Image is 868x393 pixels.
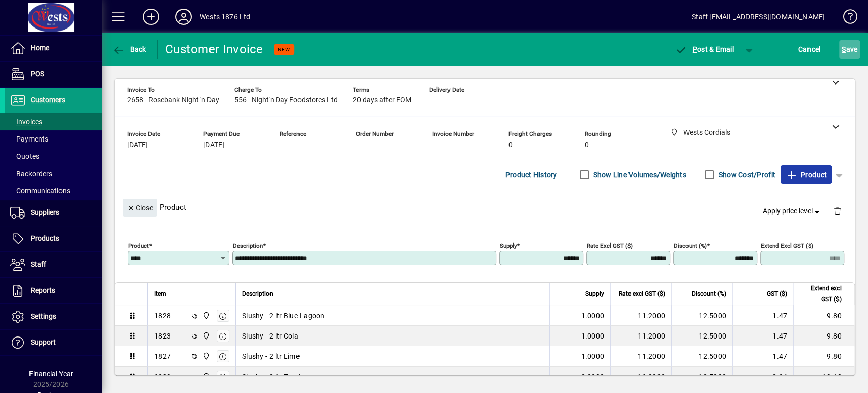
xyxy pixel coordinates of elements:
td: 19.60 [793,367,854,387]
span: POS [31,70,44,78]
div: Wests 1876 Ltd [200,9,250,25]
span: Wests Cordials [200,310,212,321]
span: Reports [31,286,55,294]
td: 12.5000 [671,326,732,346]
a: Quotes [5,148,102,165]
span: 1.0000 [581,351,605,361]
a: Communications [5,182,102,200]
a: Backorders [5,165,102,182]
span: Backorders [10,170,52,178]
mat-label: Rate excl GST ($) [587,242,633,249]
span: 2658 - Rosebank Night 'n Day [127,96,219,104]
span: Slushy - 2 ltr Tropicana [242,372,316,382]
span: Products [31,234,59,242]
div: 1829 [154,372,171,382]
button: Product History [501,165,561,184]
button: Delete [825,199,850,223]
span: Wests Cordials [200,371,212,382]
a: Reports [5,278,102,303]
span: Product [786,166,827,183]
td: 1.47 [732,326,793,346]
span: Slushy - 2 ltr Lime [242,351,300,361]
span: - [429,96,431,104]
span: 1.0000 [581,331,605,341]
span: S [842,45,846,53]
button: Apply price level [759,202,826,220]
span: Wests Cordials [200,351,212,362]
div: 11.2000 [617,311,665,321]
a: Suppliers [5,200,102,226]
div: 11.2000 [617,331,665,341]
span: P [693,45,697,53]
span: Wests Cordials [200,330,212,342]
button: Back [110,40,149,59]
a: Payments [5,130,102,148]
mat-label: Description [233,242,263,249]
div: 11.2000 [617,372,665,382]
span: Close [127,200,153,216]
span: GST ($) [767,288,787,299]
div: 1827 [154,351,171,361]
td: 2.94 [732,367,793,387]
div: Product [115,188,855,226]
span: ave [842,41,857,58]
mat-label: Supply [500,242,517,249]
span: Supply [585,288,604,299]
span: Apply price level [763,206,822,216]
a: Products [5,226,102,251]
span: 0 [585,141,589,149]
mat-label: Discount (%) [674,242,707,249]
span: 556 - Night'n Day Foodstores Ltd [234,96,338,104]
td: 1.47 [732,346,793,367]
div: 1828 [154,311,171,321]
a: Invoices [5,113,102,130]
div: Staff [EMAIL_ADDRESS][DOMAIN_NAME] [692,9,825,25]
button: Profile [167,8,200,26]
a: Knowledge Base [835,2,855,35]
span: Cancel [798,41,821,58]
app-page-header-button: Back [102,40,158,59]
a: POS [5,62,102,87]
span: ost & Email [675,45,734,53]
span: 0 [508,141,513,149]
mat-label: Product [128,242,149,249]
span: Slushy - 2 ltr Blue Lagoon [242,311,325,321]
span: Suppliers [31,208,59,216]
span: [DATE] [203,141,224,149]
div: 11.2000 [617,351,665,361]
span: - [356,141,358,149]
td: 9.80 [793,346,854,367]
span: Settings [31,312,56,320]
td: 1.47 [732,305,793,326]
span: 2.0000 [581,372,605,382]
a: Settings [5,304,102,329]
a: Home [5,36,102,61]
a: Staff [5,252,102,277]
td: 9.80 [793,326,854,346]
span: 1.0000 [581,311,605,321]
span: Back [112,45,146,53]
span: Home [31,44,49,52]
span: 20 days after EOM [353,96,411,104]
span: Invoices [10,118,42,126]
div: 1823 [154,331,171,341]
button: Product [781,165,832,184]
label: Show Line Volumes/Weights [591,170,686,180]
label: Show Cost/Profit [716,170,775,180]
span: Extend excl GST ($) [800,283,842,305]
app-page-header-button: Close [120,203,160,212]
mat-label: Extend excl GST ($) [761,242,813,249]
a: Support [5,330,102,355]
span: Financial Year [29,370,73,378]
td: 12.5000 [671,346,732,367]
div: Customer Invoice [165,41,263,58]
span: Slushy - 2 ltr Cola [242,331,298,341]
span: Payments [10,135,48,143]
span: [DATE] [127,141,148,149]
span: Communications [10,187,70,195]
span: Support [31,338,56,346]
span: Description [242,288,273,299]
td: 12.5000 [671,305,732,326]
button: Cancel [796,40,823,59]
button: Add [135,8,167,26]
